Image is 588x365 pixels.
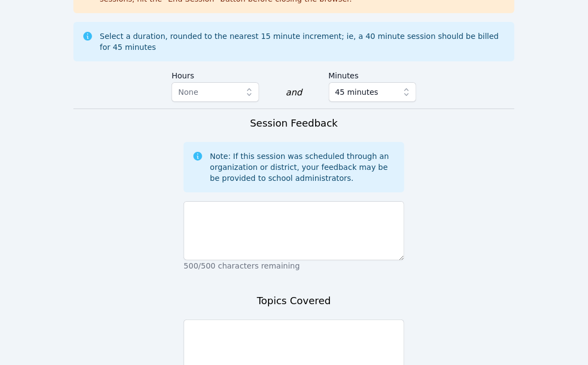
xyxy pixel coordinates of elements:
[172,82,259,102] button: None
[329,66,416,82] label: Minutes
[335,85,379,99] span: 45 minutes
[286,86,302,99] div: and
[210,151,395,184] div: Note: If this session was scheduled through an organization or district, your feedback may be be ...
[250,116,338,131] h3: Session Feedback
[329,82,416,102] button: 45 minutes
[257,293,331,309] h3: Topics Covered
[100,31,506,53] div: Select a duration, rounded to the nearest 15 minute increment; ie, a 40 minute session should be ...
[178,88,198,96] span: None
[184,260,404,271] p: 500/500 characters remaining
[172,66,259,82] label: Hours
